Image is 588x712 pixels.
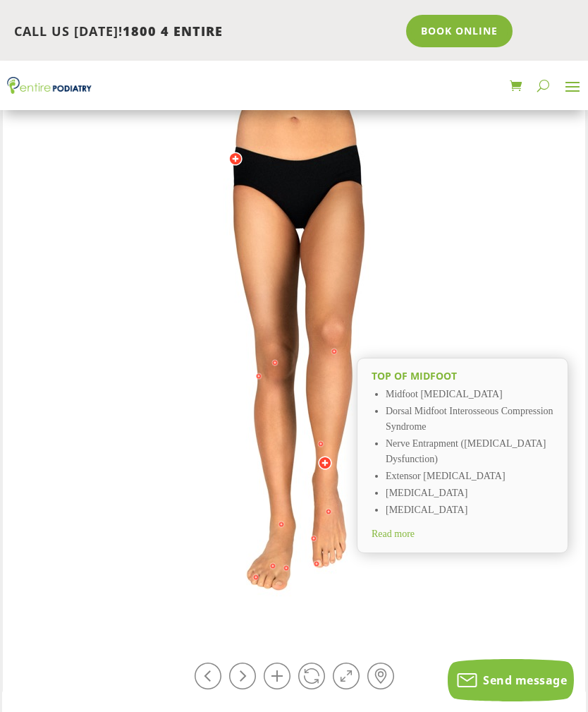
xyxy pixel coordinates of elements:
[298,663,325,689] a: Play / Stop
[195,663,221,689] a: Rotate left
[99,88,489,653] img: 113.jpg
[372,369,553,383] h2: Top of Midfoot
[367,663,394,689] a: Hot-spots on / off
[357,358,568,553] a: Top of Midfoot Midfoot [MEDICAL_DATA] Dorsal Midfoot Interosseous Compression Syndrome Nerve Entr...
[448,659,574,701] button: Send message
[386,404,553,436] li: Dorsal Midfoot Interosseous Compression Syndrome
[386,387,553,404] li: Midfoot [MEDICAL_DATA]
[229,663,256,689] a: Rotate right
[483,672,567,688] span: Send message
[14,23,396,41] p: CALL US [DATE]!
[406,15,513,47] a: Book Online
[386,502,553,519] li: [MEDICAL_DATA]
[123,23,223,40] span: 1800 4 ENTIRE
[333,663,360,689] a: Full Screen on / off
[386,469,553,485] li: Extensor [MEDICAL_DATA]
[386,485,553,502] li: [MEDICAL_DATA]
[264,663,290,689] a: Zoom in / out
[372,529,415,539] span: Read more
[386,436,553,469] li: Nerve Entrapment ([MEDICAL_DATA] Dysfunction)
